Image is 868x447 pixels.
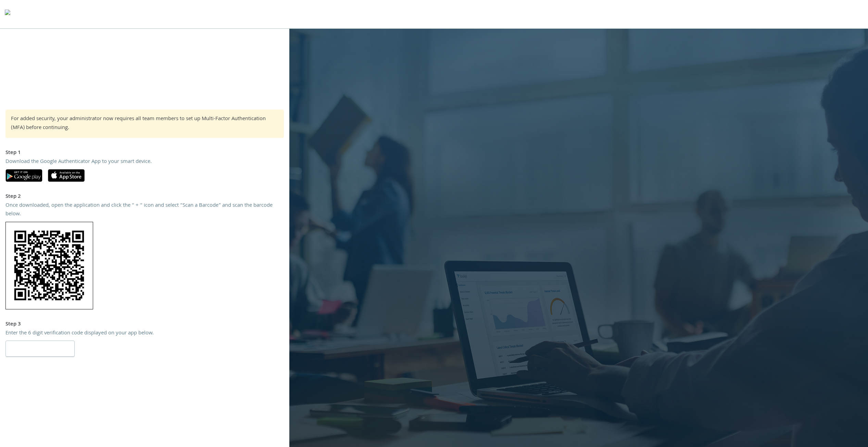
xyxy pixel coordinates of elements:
[5,202,284,219] div: Once downloaded, open the application and click the “ + “ icon and select “Scan a Barcode” and sc...
[5,320,21,329] strong: Step 3
[5,329,284,338] div: Enter the 6 digit verification code displayed on your app below.
[5,192,21,201] strong: Step 2
[5,7,10,21] img: todyl-logo-dark.svg
[5,149,21,157] strong: Step 1
[48,169,85,182] img: apple-app-store.svg
[5,222,93,309] img: 2uOyZF4AnGcAAAAAElFTkSuQmCC
[5,169,42,182] img: google-play.svg
[5,158,284,167] div: Download the Google Authenticator App to your smart device.
[11,115,278,132] div: For added security, your administrator now requires all team members to set up Multi-Factor Authe...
